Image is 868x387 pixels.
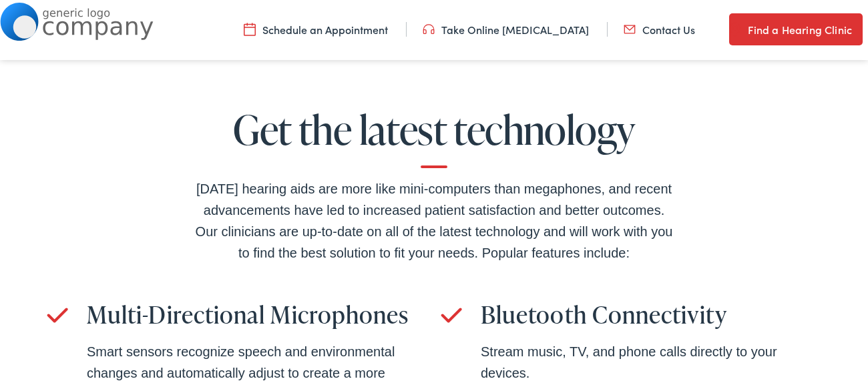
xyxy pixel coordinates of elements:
h3: Bluetooth Connectivity [481,300,821,329]
a: Schedule an Appointment [244,22,388,37]
img: utility icon [244,22,256,37]
a: Find a Hearing Clinic [729,13,863,45]
h3: Multi-Directional Microphones [87,300,427,329]
img: utility icon [624,22,636,37]
img: utility icon [423,22,435,37]
div: Stream music, TV, and phone calls directly to your devices. [481,341,821,384]
img: utility icon [729,21,741,37]
div: [DATE] hearing aids are more like mini-computers than megaphones, and recent advancements have le... [194,178,674,264]
h2: Get the latest technology [47,107,821,168]
a: Contact Us [624,22,695,37]
a: Take Online [MEDICAL_DATA] [423,22,589,37]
